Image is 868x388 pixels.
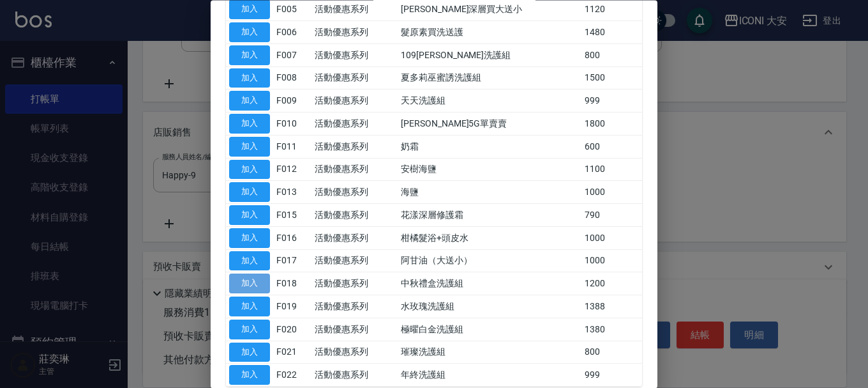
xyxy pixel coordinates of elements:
[229,297,270,317] button: 加入
[581,21,642,44] td: 1480
[229,206,270,226] button: 加入
[398,136,581,159] td: 奶霜
[273,159,311,182] td: F012
[311,250,398,273] td: 活動優惠系列
[311,44,398,67] td: 活動優惠系列
[581,113,642,136] td: 1800
[581,44,642,67] td: 800
[229,343,270,362] button: 加入
[581,136,642,159] td: 600
[398,295,581,318] td: 水玫瑰洗護組
[273,67,311,90] td: F008
[229,23,270,43] button: 加入
[581,89,642,113] td: 999
[311,227,398,250] td: 活動優惠系列
[581,227,642,250] td: 1000
[273,181,311,204] td: F013
[273,44,311,67] td: F007
[398,341,581,364] td: 璀璨洗護組
[581,295,642,318] td: 1388
[311,295,398,318] td: 活動優惠系列
[229,114,270,134] button: 加入
[398,204,581,227] td: 花漾深層修護霜
[581,159,642,182] td: 1100
[311,272,398,295] td: 活動優惠系列
[273,204,311,227] td: F015
[311,21,398,44] td: 活動優惠系列
[398,318,581,341] td: 極曜白金洗護組
[398,21,581,44] td: 髮原素買洗送護
[229,228,270,248] button: 加入
[229,68,270,88] button: 加入
[229,320,270,339] button: 加入
[273,272,311,295] td: F018
[229,137,270,157] button: 加入
[311,204,398,227] td: 活動優惠系列
[398,250,581,273] td: 阿甘油（大送小）
[311,318,398,341] td: 活動優惠系列
[229,366,270,385] button: 加入
[398,272,581,295] td: 中秋禮盒洗護組
[273,113,311,136] td: F010
[229,160,270,180] button: 加入
[311,67,398,90] td: 活動優惠系列
[273,250,311,273] td: F017
[229,91,270,111] button: 加入
[273,341,311,364] td: F021
[398,364,581,387] td: 年終洗護組
[273,364,311,387] td: F022
[311,136,398,159] td: 活動優惠系列
[581,272,642,295] td: 1200
[311,89,398,113] td: 活動優惠系列
[229,251,270,271] button: 加入
[273,89,311,113] td: F009
[311,341,398,364] td: 活動優惠系列
[581,341,642,364] td: 800
[398,89,581,113] td: 天天洗護組
[311,181,398,204] td: 活動優惠系列
[398,227,581,250] td: 柑橘髮浴+頭皮水
[581,250,642,273] td: 1000
[311,113,398,136] td: 活動優惠系列
[311,364,398,387] td: 活動優惠系列
[229,274,270,294] button: 加入
[273,295,311,318] td: F019
[581,204,642,227] td: 790
[273,318,311,341] td: F020
[229,183,270,203] button: 加入
[273,227,311,250] td: F016
[273,136,311,159] td: F011
[581,364,642,387] td: 999
[273,21,311,44] td: F006
[398,181,581,204] td: 海鹽
[581,318,642,341] td: 1380
[581,67,642,90] td: 1500
[398,67,581,90] td: 夏多莉巫蜜誘洗護組
[581,181,642,204] td: 1000
[398,159,581,182] td: 安樹海鹽
[398,44,581,67] td: 109[PERSON_NAME]洗護組
[229,45,270,65] button: 加入
[311,159,398,182] td: 活動優惠系列
[398,113,581,136] td: [PERSON_NAME]5G單賣賣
